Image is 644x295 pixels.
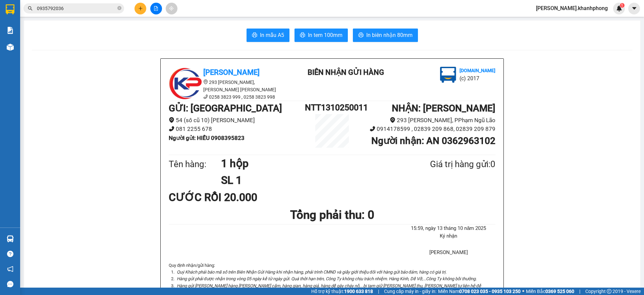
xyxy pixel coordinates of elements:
span: phone [370,126,375,132]
li: 293 [PERSON_NAME], PPhạm Ngũ Lão [359,116,495,125]
strong: 1900 633 818 [344,289,373,294]
i: Hàng gửi phải được nhận trong vòng 05 ngày kể từ ngày gửi. Quá thời hạn trên, Công Ty không chịu ... [177,276,477,281]
span: In biên nhận 80mm [366,31,413,39]
b: [DOMAIN_NAME] [460,68,495,73]
strong: 0369 525 060 [545,289,574,294]
li: 15:59, ngày 13 tháng 10 năm 2025 [402,225,495,233]
img: logo-vxr [6,4,14,14]
span: phone [203,94,208,99]
li: 081 2255 678 [169,125,305,134]
span: printer [358,32,364,39]
sup: 1 [620,3,625,8]
span: close-circle [117,5,121,12]
button: file-add [150,3,162,14]
li: 54 (số cũ 10) [PERSON_NAME] [169,116,305,125]
span: phone [169,126,174,132]
b: NHẬN : [PERSON_NAME] [392,103,495,114]
span: printer [300,32,305,39]
img: logo.jpg [169,67,202,100]
span: message [7,281,13,287]
input: Tìm tên, số ĐT hoặc mã đơn [37,5,116,12]
span: caret-down [631,5,637,11]
li: 0258 3823 999 , 0258 3823 998 [169,93,289,101]
i: Quý Khách phải báo mã số trên Biên Nhận Gửi Hàng khi nhận hàng, phải trình CMND và giấy giới thiệ... [177,269,446,275]
button: plus [135,3,146,14]
span: In tem 100mm [308,31,342,39]
span: 1 [621,3,623,8]
h1: NTT1310250011 [305,101,359,114]
span: Miền Nam [438,288,521,295]
img: logo.jpg [440,67,456,83]
i: Hàng gửi [PERSON_NAME] hàng [PERSON_NAME] cấm, hàng gian, hàng giả, hàng dễ gây cháy nổ,...bị tạm... [177,283,481,295]
strong: 0708 023 035 - 0935 103 250 [459,289,521,294]
b: BIÊN NHẬN GỬI HÀNG [308,68,384,77]
img: warehouse-icon [7,44,14,51]
span: In mẫu A5 [260,31,284,39]
li: Ký nhận [402,232,495,240]
li: 293 [PERSON_NAME], [PERSON_NAME] [PERSON_NAME] [169,79,289,93]
div: CƯỚC RỒI 20.000 [169,189,276,206]
span: [PERSON_NAME].khanhphong [531,4,613,12]
b: [PERSON_NAME] [203,68,260,77]
span: search [28,6,33,11]
span: Miền Bắc [526,288,574,295]
div: Giá trị hàng gửi: 0 [397,157,495,171]
span: file-add [154,6,158,11]
img: warehouse-icon [7,235,14,242]
div: Tên hàng: [169,157,221,171]
button: aim [166,3,177,14]
span: ⚪️ [522,290,524,293]
span: Cung cấp máy in - giấy in: [384,288,436,295]
span: | [378,288,379,295]
li: [PERSON_NAME] [402,249,495,257]
h1: Tổng phải thu: 0 [169,206,495,224]
li: 0914178599 , 02839 209 868, 02839 209 879 [359,125,495,134]
span: environment [390,117,395,123]
img: icon-new-feature [616,5,622,11]
b: Người nhận : AN 0362963102 [371,135,495,146]
button: printerIn biên nhận 80mm [353,29,418,42]
button: caret-down [628,3,640,14]
span: notification [7,266,13,272]
span: plus [138,6,143,11]
img: solution-icon [7,27,14,34]
b: Người gửi : HIẾU 0908395823 [169,135,245,141]
span: copyright [607,289,611,294]
b: GỬI : [GEOGRAPHIC_DATA] [169,103,282,114]
span: environment [169,117,174,123]
li: (c) 2017 [460,74,495,83]
span: Hỗ trợ kỹ thuật: [311,288,373,295]
span: environment [203,80,208,84]
h1: SL 1 [221,172,397,189]
span: question-circle [7,251,13,257]
span: aim [169,6,174,11]
span: | [579,288,580,295]
h1: 1 hộp [221,155,397,172]
button: printerIn tem 100mm [294,29,348,42]
span: close-circle [117,6,121,10]
button: printerIn mẫu A5 [247,29,289,42]
span: printer [252,32,257,39]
